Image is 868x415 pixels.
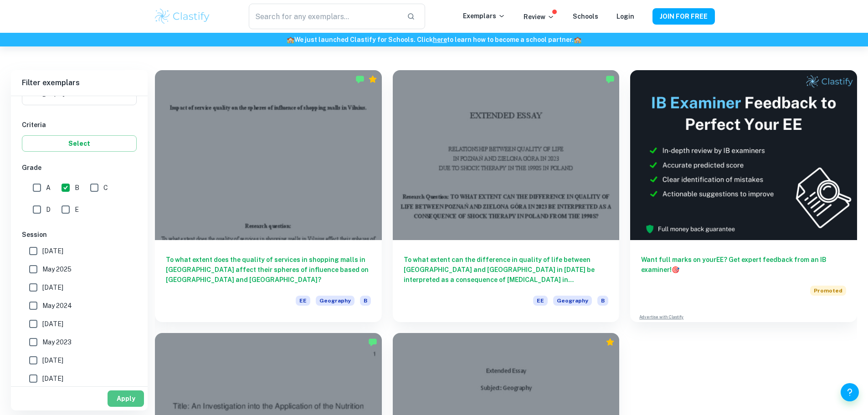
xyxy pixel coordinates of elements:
button: Apply [108,390,144,407]
img: Marked [606,75,615,84]
span: [DATE] [42,374,63,384]
span: [DATE] [42,319,63,329]
span: [DATE] [42,246,63,256]
img: Thumbnail [630,70,857,240]
h6: Criteria [22,120,137,130]
span: C [103,183,108,193]
span: 🏫 [287,36,294,43]
h6: We just launched Clastify for Schools. Click to learn how to become a school partner. [2,35,866,45]
span: Geography [553,296,592,306]
p: Review [524,12,555,22]
h6: Session [22,230,137,240]
a: here [433,36,447,43]
button: Help and Feedback [841,383,859,401]
button: JOIN FOR FREE [652,8,715,25]
span: May 2024 [42,301,72,311]
h6: Grade [22,163,137,173]
img: Marked [355,75,365,84]
span: 🎯 [672,266,679,273]
span: Geography [316,296,354,306]
span: EE [296,296,310,306]
button: Select [22,135,137,152]
p: Exemplars [463,11,505,21]
span: E [75,205,79,215]
div: Premium [606,338,615,347]
a: Want full marks on yourEE? Get expert feedback from an IB examiner!PromotedAdvertise with Clastify [630,70,857,322]
span: May 2025 [42,264,72,274]
a: Advertise with Clastify [639,314,683,320]
span: B [597,296,608,306]
span: 🏫 [574,36,581,43]
h6: To what extent can the difference in quality of life between [GEOGRAPHIC_DATA] and [GEOGRAPHIC_DA... [404,255,609,285]
img: Clastify logo [154,7,211,26]
span: D [46,205,51,215]
span: A [46,183,51,193]
span: B [75,183,79,193]
span: B [360,296,371,306]
a: To what extent does the quality of services in shopping malls in [GEOGRAPHIC_DATA] affect their s... [155,70,382,322]
span: Promoted [810,286,846,296]
input: Search for any exemplars... [249,4,399,29]
a: Login [616,13,634,20]
div: Premium [368,75,377,84]
a: Schools [573,13,598,20]
h6: To what extent does the quality of services in shopping malls in [GEOGRAPHIC_DATA] affect their s... [166,255,371,285]
img: Marked [368,338,377,347]
span: [DATE] [42,355,63,365]
a: To what extent can the difference in quality of life between [GEOGRAPHIC_DATA] and [GEOGRAPHIC_DA... [393,70,620,322]
h6: Want full marks on your EE ? Get expert feedback from an IB examiner! [641,255,846,275]
h6: Filter exemplars [11,70,148,96]
span: May 2023 [42,337,72,347]
span: [DATE] [42,282,63,292]
span: EE [533,296,548,306]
